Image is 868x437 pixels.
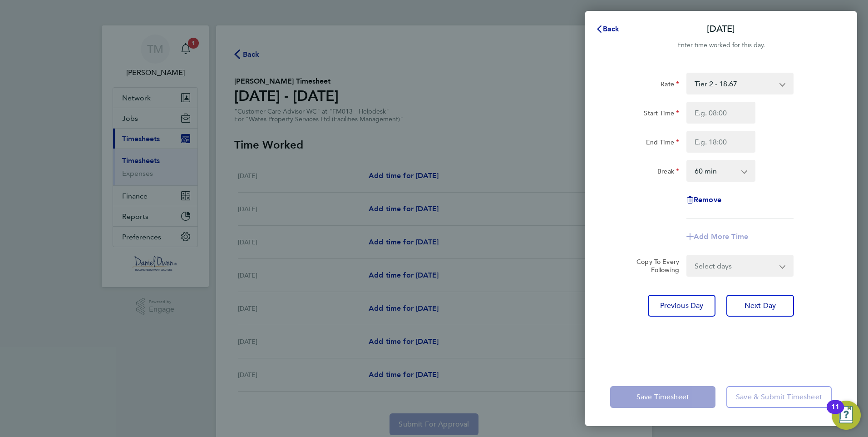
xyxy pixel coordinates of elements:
[686,131,755,153] input: E.g. 18:00
[831,407,839,419] div: 11
[686,102,755,124] input: E.g. 08:00
[686,196,721,204] button: Remove
[726,295,794,317] button: Next Day
[661,80,679,91] label: Rate
[660,301,704,310] span: Previous Day
[832,401,861,430] button: Open Resource Center, 11 new notifications
[646,138,679,149] label: End Time
[657,167,679,178] label: Break
[694,195,721,204] span: Remove
[629,258,679,274] label: Copy To Every Following
[603,25,620,33] span: Back
[707,23,735,35] p: [DATE]
[745,301,776,310] span: Next Day
[648,295,715,317] button: Previous Day
[587,20,629,38] button: Back
[585,40,857,51] div: Enter time worked for this day.
[644,109,679,120] label: Start Time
